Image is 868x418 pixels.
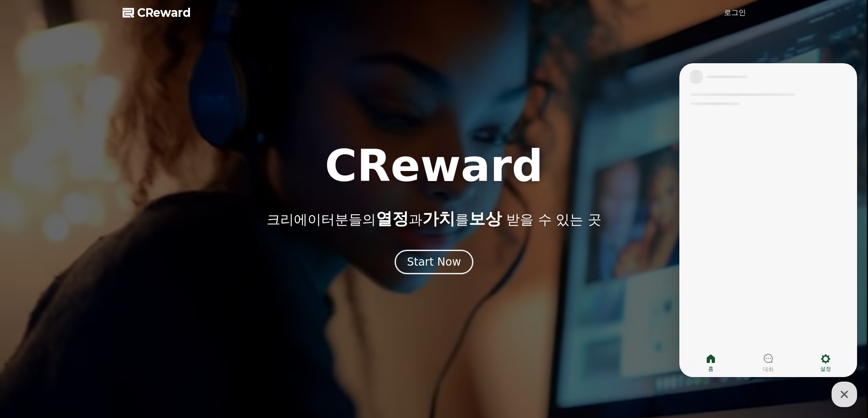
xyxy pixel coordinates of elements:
[395,259,473,267] a: Start Now
[123,5,191,20] a: CReward
[724,7,746,18] a: 로그인
[137,5,191,20] span: CReward
[395,250,473,274] button: Start Now
[469,209,502,228] span: 보상
[407,255,461,269] div: Start Now
[422,209,455,228] span: 가치
[679,63,857,377] iframe: Channel chat
[267,210,601,228] p: 크리에이터분들의 과 를 받을 수 있는 곳
[376,209,409,228] span: 열정
[325,144,543,188] h1: CReward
